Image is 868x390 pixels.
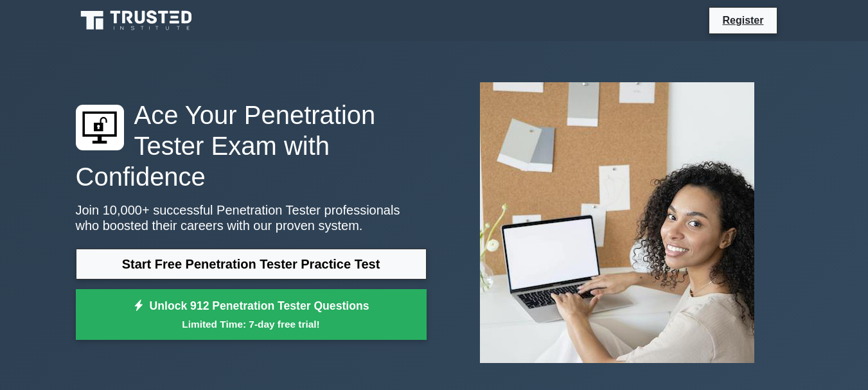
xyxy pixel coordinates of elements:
[76,202,427,233] p: Join 10,000+ successful Penetration Tester professionals who boosted their careers with our prove...
[714,12,771,28] a: Register
[76,100,427,192] h1: Ace Your Penetration Tester Exam with Confidence
[76,249,427,279] a: Start Free Penetration Tester Practice Test
[92,317,411,332] small: Limited Time: 7-day free trial!
[76,289,427,341] a: Unlock 912 Penetration Tester QuestionsLimited Time: 7-day free trial!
